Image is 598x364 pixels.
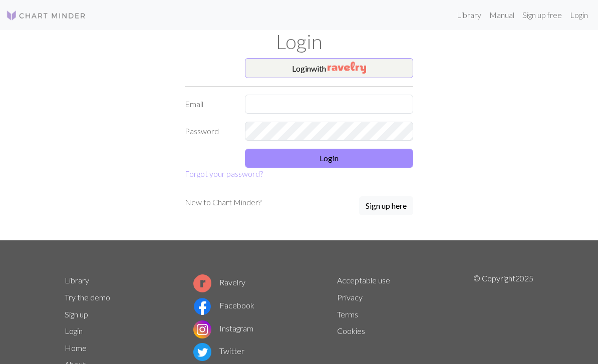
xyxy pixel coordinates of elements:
img: Twitter logo [193,343,211,361]
img: Facebook logo [193,297,211,315]
label: Password [179,122,239,141]
a: Home [65,343,87,352]
img: Ravelry [328,62,366,74]
img: Instagram logo [193,320,211,338]
a: Manual [485,5,518,25]
a: Sign up free [518,5,566,25]
a: Twitter [193,346,244,355]
a: Privacy [337,292,363,302]
a: Facebook [193,300,254,310]
h1: Login [59,30,539,54]
a: Instagram [193,323,253,333]
a: Login [566,5,592,25]
a: Sign up here [359,196,413,216]
a: Cookies [337,326,365,335]
button: Login [245,149,413,168]
a: Library [453,5,485,25]
a: Library [65,275,89,285]
a: Terms [337,309,358,319]
button: Sign up here [359,196,413,215]
a: Forgot your password? [185,169,263,178]
a: Ravelry [193,277,245,287]
a: Sign up [65,309,88,319]
img: Ravelry logo [193,274,211,292]
label: Email [179,95,239,114]
img: Logo [6,10,86,22]
button: Loginwith [245,58,413,78]
a: Try the demo [65,292,110,302]
a: Acceptable use [337,275,390,285]
a: Login [65,326,83,335]
p: New to Chart Minder? [185,196,261,208]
